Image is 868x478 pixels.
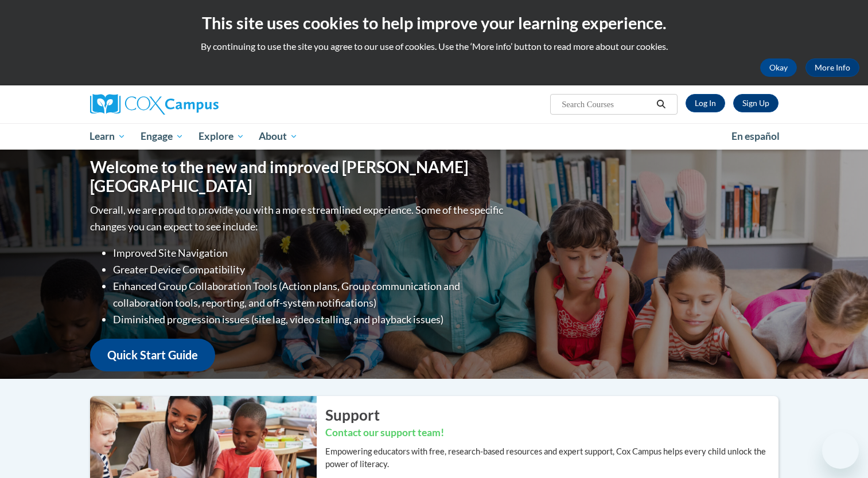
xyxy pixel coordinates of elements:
[90,94,308,115] a: Cox Campus
[9,40,859,53] p: By continuing to use the site you agree to our use of cookies. Use the ‘More info’ button to read...
[9,11,859,34] h2: This site uses cookies to help improve your learning experience.
[113,245,506,261] li: Improved Site Navigation
[191,123,252,150] a: Explore
[141,130,184,143] span: Engage
[733,94,779,112] a: Register
[325,405,779,425] h2: Support
[90,339,215,371] a: Quick Start Guide
[325,445,779,471] p: Empowering educators with free, research-based resources and expert support, Cox Campus helps eve...
[325,426,779,440] h3: Contact our support team!
[83,123,134,150] a: Learn
[259,130,298,143] span: About
[89,130,126,143] span: Learn
[90,94,219,115] img: Cox Campus
[731,130,780,142] span: En español
[113,311,506,328] li: Diminished progression issues (site lag, video stalling, and playback issues)
[113,261,506,278] li: Greater Device Compatibility
[805,58,859,77] a: More Info
[198,130,244,143] span: Explore
[251,123,305,150] a: About
[652,97,670,111] button: Search
[113,278,506,311] li: Enhanced Group Collaboration Tools (Action plans, Group communication and collaboration tools, re...
[133,123,191,150] a: Engage
[90,158,506,196] h1: Welcome to the new and improved [PERSON_NAME][GEOGRAPHIC_DATA]
[822,432,859,469] iframe: Button to launch messaging window
[686,94,725,112] a: Log In
[90,202,506,235] p: Overall, we are proud to provide you with a more streamlined experience. Some of the specific cha...
[724,124,787,148] a: En español
[560,97,652,111] input: Search Courses
[760,58,797,77] button: Okay
[73,123,796,150] div: Main menu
